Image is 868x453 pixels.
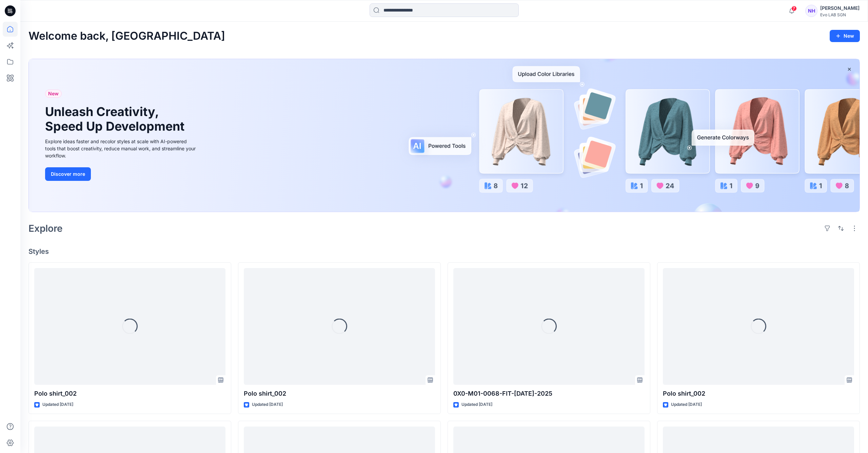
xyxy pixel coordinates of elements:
[45,167,91,181] button: Discover more
[244,389,435,398] p: Polo shirt_002
[42,401,73,408] p: Updated [DATE]
[45,167,198,181] a: Discover more
[791,6,797,11] span: 7
[28,247,860,256] h4: Styles
[48,90,59,98] span: New
[28,223,63,234] h2: Explore
[252,401,283,408] p: Updated [DATE]
[830,30,860,42] button: New
[671,401,702,408] p: Updated [DATE]
[820,4,860,12] div: [PERSON_NAME]
[805,5,817,17] div: NH
[45,105,188,134] h1: Unleash Creativity, Speed Up Development
[34,389,225,398] p: Polo shirt_002
[663,389,854,398] p: Polo shirt_002
[461,401,492,408] p: Updated [DATE]
[45,138,198,159] div: Explore ideas faster and recolor styles at scale with AI-powered tools that boost creativity, red...
[453,389,645,398] p: 0X0-M01-0068-FIT-[DATE]-2025
[820,12,860,17] div: Evo LAB SGN
[28,30,225,42] h2: Welcome back, [GEOGRAPHIC_DATA]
